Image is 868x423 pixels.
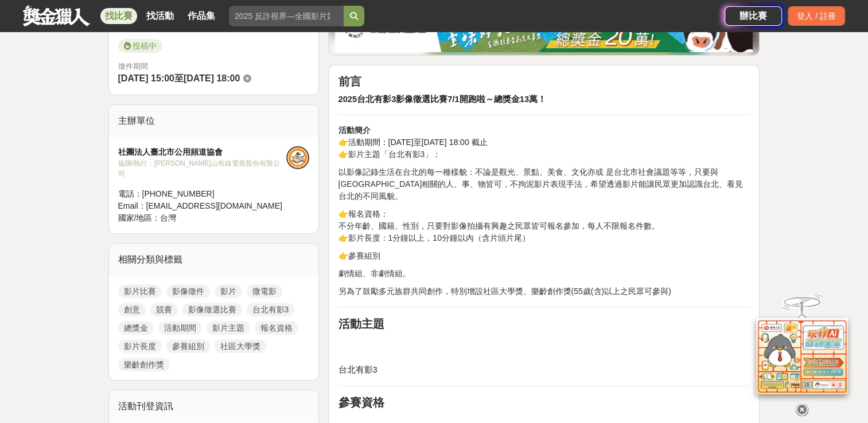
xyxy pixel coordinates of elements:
a: 參賽組別 [166,339,210,353]
a: 影像徵件 [166,284,210,298]
a: 創意 [118,303,146,316]
a: 找比賽 [100,8,137,24]
div: 活動刊登資訊 [109,390,319,422]
div: 主辦單位 [109,105,319,137]
p: 另為了鼓勵多元族群共同創作，特別增設社區大學獎、樂齡創作獎(55歲(含)以上之民眾可參與) [338,285,750,297]
a: 競賽 [150,303,178,316]
div: 電話： [PHONE_NUMBER] [118,188,287,200]
div: 相關分類與標籤 [109,244,319,276]
a: 影片 [215,284,242,298]
a: 影片比賽 [118,284,162,298]
a: 活動期間 [158,321,202,335]
span: 國家/地區： [118,213,161,222]
p: 👉參賽組別 [338,250,750,262]
a: 影像徵選比賽 [182,303,242,316]
div: 社團法人臺北市公用頻道協會 [118,146,287,158]
span: 👉活動期間：[DATE]至[DATE] 18:00 截止 [338,138,487,147]
a: 台北有影3 [247,303,295,316]
strong: 2025台北有影3影像徵選比賽7/1開跑啦～總獎金13萬！ [338,95,546,104]
p: 劇情組、非劇情組。 [338,268,750,280]
p: 👉影片主題「台北有影3」： [338,124,750,160]
span: 台灣 [160,213,176,222]
strong: 參賽資格 [338,396,384,409]
a: 報名資格 [255,321,298,335]
input: 2025 反詐視界—全國影片競賽 [229,6,344,26]
a: 作品集 [183,8,220,24]
div: Email： [EMAIL_ADDRESS][DOMAIN_NAME] [118,200,287,212]
div: 協辦/執行： [PERSON_NAME]山有線電視股份有限公司 [118,158,287,179]
div: 登入 / 註冊 [788,6,845,26]
a: 影片長度 [118,339,162,353]
strong: 前言 [338,75,361,88]
p: 👉報名資格： 不分年齡、國籍、性別，只要對影像拍攝有興趣之民眾皆可報名參加，每人不限報名件數。 👉影片長度：1分鐘以上，10分鐘以內（含片頭片尾） [338,208,750,244]
strong: 活動簡介 [338,126,370,135]
img: d2146d9a-e6f6-4337-9592-8cefde37ba6b.png [756,318,848,394]
a: 找活動 [142,8,178,24]
p: 以影像記錄生活在台北的每一種樣貌：不論是觀光、景點、美食、文化亦或 是台北市社會議題等等，只要與[GEOGRAPHIC_DATA]相關的人、事、物皆可，不拘泥影片表現手法，希望透過影片能讓民眾更... [338,166,750,202]
strong: 活動主題 [338,318,384,330]
span: [DATE] 15:00 [118,73,174,83]
span: 台北有影3 [338,365,377,374]
span: 投稿中 [118,39,162,53]
span: [DATE] 18:00 [184,73,240,83]
a: 總獎金 [118,321,154,335]
span: 至 [174,73,184,83]
a: 社區大學獎 [215,339,266,353]
a: 樂齡創作獎 [118,358,170,371]
a: 微電影 [247,284,282,298]
a: 影片主題 [207,321,250,335]
span: 徵件期間 [118,62,148,70]
a: 辦比賽 [725,6,782,26]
